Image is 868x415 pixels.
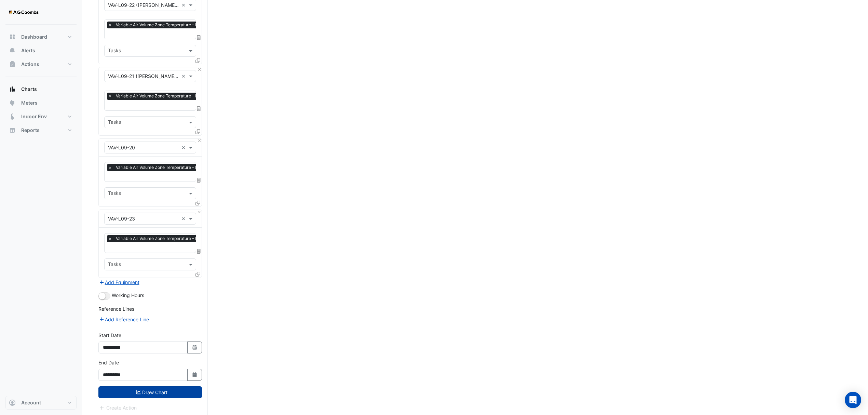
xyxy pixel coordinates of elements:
span: Meters [21,99,38,106]
button: Dashboard [5,30,77,44]
div: Tasks [107,47,121,56]
app-icon: Actions [9,61,16,68]
button: Close [197,210,202,214]
app-icon: Alerts [9,47,16,54]
div: Open Intercom Messenger [845,392,861,408]
button: Reports [5,123,77,137]
app-icon: Indoor Env [9,113,16,120]
span: Choose Function [196,106,202,112]
app-escalated-ticket-create-button: Please draw the charts first [98,404,137,410]
label: End Date [98,359,119,366]
app-icon: Charts [9,86,16,93]
span: Choose Function [196,248,202,254]
button: Add Equipment [98,278,140,286]
fa-icon: Select Date [192,345,198,350]
button: Account [5,396,77,410]
span: × [107,22,113,28]
app-icon: Dashboard [9,34,16,40]
button: Close [197,139,202,143]
label: Start Date [98,332,121,339]
button: Actions [5,57,77,71]
img: Company Logo [8,5,39,19]
span: Reports [21,127,40,134]
fa-icon: Select Date [192,372,198,378]
button: Alerts [5,44,77,57]
div: Tasks [107,260,121,269]
button: Indoor Env [5,110,77,123]
button: Close [197,67,202,72]
app-icon: Reports [9,127,16,134]
span: Choose Function [196,35,202,40]
span: Charts [21,86,37,93]
span: Clone Favourites and Tasks from this Equipment to other Equipment [195,129,200,135]
button: Add Reference Line [98,316,149,323]
span: Alerts [21,47,35,54]
span: Dashboard [21,34,47,40]
span: Choose Function [196,177,202,183]
span: Clone Favourites and Tasks from this Equipment to other Equipment [195,271,200,277]
div: Tasks [107,189,121,198]
span: Variable Air Volume Zone Temperature - Level 09 (NABERS IE), VAV-L09-21 [114,93,281,99]
span: Clear [181,144,187,151]
span: × [107,164,113,171]
button: Draw Chart [98,386,202,398]
span: Account [21,399,41,406]
span: Clear [181,215,187,222]
span: Variable Air Volume Zone Temperature - Level 09 (NABERS IE), VAV-L09-23 [114,235,282,242]
span: × [107,235,113,242]
span: Variable Air Volume Zone Temperature - Level 09 (NABERS IE), VAV-L09-20 [114,164,282,171]
span: Clear [181,1,187,9]
span: Clone Favourites and Tasks from this Equipment to other Equipment [195,200,200,206]
span: Clone Favourites and Tasks from this Equipment to other Equipment [195,57,200,63]
span: Indoor Env [21,113,47,120]
div: Tasks [107,118,121,127]
span: × [107,93,113,99]
button: Meters [5,96,77,110]
span: Variable Air Volume Zone Temperature - Level 09 (NABERS IE), VAV-L09-22 [114,22,282,28]
button: Charts [5,82,77,96]
span: Working Hours [112,292,144,298]
span: Actions [21,61,39,68]
label: Reference Lines [98,305,134,312]
span: Clear [181,72,187,80]
app-icon: Meters [9,99,16,106]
